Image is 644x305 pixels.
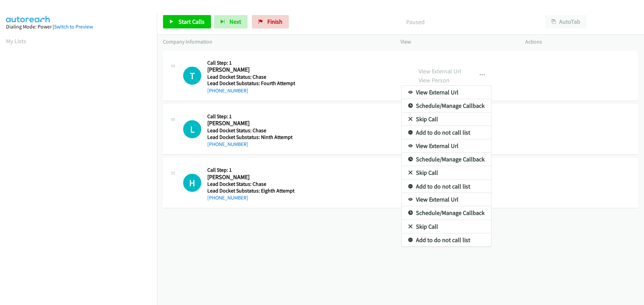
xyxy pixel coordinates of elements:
[402,193,491,206] a: View External Url
[402,180,491,193] a: Add to do not call list
[402,153,491,166] a: Schedule/Manage Callback
[6,23,151,31] div: Dialing Mode: Power |
[402,166,491,179] a: Skip Call
[402,86,491,99] a: View External Url
[54,23,93,30] a: Switch to Preview
[402,112,491,126] a: Skip Call
[6,37,26,45] a: My Lists
[402,206,491,220] a: Schedule/Manage Callback
[402,99,491,112] a: Schedule/Manage Callback
[402,139,491,153] a: View External Url
[402,233,491,247] a: Add to do not call list
[402,220,491,233] a: Skip Call
[402,126,491,139] a: Add to do not call list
